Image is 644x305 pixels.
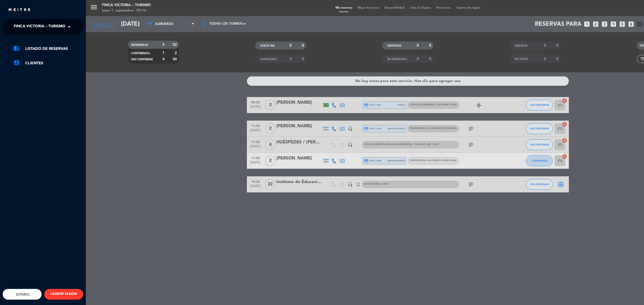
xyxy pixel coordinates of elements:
[13,60,83,66] a: account_boxClientes
[8,8,31,12] img: MEITRE
[14,292,30,296] span: Español
[14,21,65,32] span: FINCA VICTORIA – TURISMO
[13,46,83,52] a: chrome_reader_modeListado de Reservas
[13,59,20,66] i: account_box
[44,289,83,300] button: CERRAR SESIÓN
[13,45,20,51] i: chrome_reader_mode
